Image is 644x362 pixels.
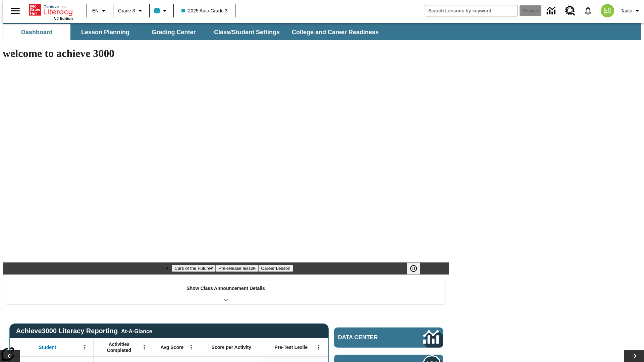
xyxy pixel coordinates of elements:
[258,265,293,272] button: Slide 3 Career Lesson
[92,7,99,14] span: EN
[172,265,216,272] button: Slide 1 Cars of the Future?
[425,5,518,16] input: search field
[121,327,152,335] div: At-A-Glance
[3,47,449,60] h1: welcome to achieve 3000
[139,342,149,352] button: Open Menu
[314,342,324,352] button: Open Menu
[140,24,207,40] button: Grading Center
[212,344,252,350] span: Score per Activity
[597,2,618,19] button: Select a new avatar
[407,262,427,275] div: Pause
[209,24,285,40] button: Class/Student Settings
[29,3,73,16] a: Home
[543,2,561,20] a: Data Center
[334,327,443,348] a: Data Center
[152,5,171,17] button: Class color is light blue. Change class color
[216,265,258,272] button: Slide 2 Pre-release lesson
[54,16,73,20] span: NJ Edition
[601,4,614,17] img: avatar image
[97,341,141,353] span: Activities Completed
[89,5,111,17] button: Language: EN, Select a language
[618,5,644,17] button: Profile/Settings
[5,1,25,21] button: Open side menu
[72,24,139,40] button: Lesson Planning
[16,327,152,335] span: Achieve3000 Literacy Reporting
[115,5,147,17] button: Grade: Grade 3, Select a grade
[181,7,228,14] span: 2025 Auto Grade 3
[3,23,641,40] div: SubNavbar
[186,285,265,292] p: Show Class Announcement Details
[286,24,384,40] button: College and Career Readiness
[186,342,196,352] button: Open Menu
[624,350,644,362] button: Lesson carousel, Next
[29,2,73,20] div: Home
[6,281,445,304] div: Show Class Announcement Details
[561,2,579,20] a: Resource Center, Will open in new tab
[579,2,597,19] a: Notifications
[39,344,56,350] span: Student
[118,7,135,14] span: Grade 3
[338,334,401,341] span: Data Center
[3,24,70,40] button: Dashboard
[275,344,308,350] span: Pre-Test Lexile
[80,342,90,352] button: Open Menu
[407,262,420,275] button: Pause
[3,24,385,40] div: SubNavbar
[160,344,183,350] span: Avg Score
[621,7,632,14] span: Tauto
